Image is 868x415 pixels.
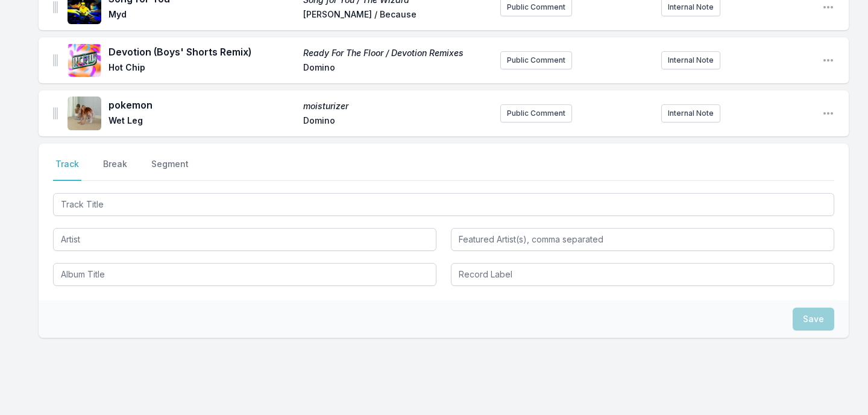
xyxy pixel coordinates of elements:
[822,54,834,66] button: Open playlist item options
[822,1,834,13] button: Open playlist item options
[303,115,491,129] span: Domino
[500,104,572,122] button: Public Comment
[822,107,834,119] button: Open playlist item options
[108,45,296,59] span: Devotion (Boys' Shorts Remix)
[303,47,491,59] span: Ready For The Floor / Devotion Remixes
[303,8,491,23] span: [PERSON_NAME] / Because
[303,62,491,76] span: Domino
[108,98,296,112] span: pokemon
[53,228,436,251] input: Artist
[661,104,720,122] button: Internal Note
[53,107,58,119] img: Drag Handle
[108,115,296,129] span: Wet Leg
[661,51,720,69] button: Internal Note
[53,54,58,66] img: Drag Handle
[500,51,572,69] button: Public Comment
[108,62,296,76] span: Hot Chip
[101,158,130,181] button: Break
[149,158,191,181] button: Segment
[303,100,491,112] span: moisturizer
[68,43,101,77] img: Ready For The Floor / Devotion Remixes
[53,1,58,13] img: Drag Handle
[53,193,834,216] input: Track Title
[53,263,436,286] input: Album Title
[451,228,834,251] input: Featured Artist(s), comma separated
[793,308,834,331] button: Save
[68,97,101,130] img: moisturizer
[451,263,834,286] input: Record Label
[53,158,81,181] button: Track
[108,8,296,23] span: Myd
